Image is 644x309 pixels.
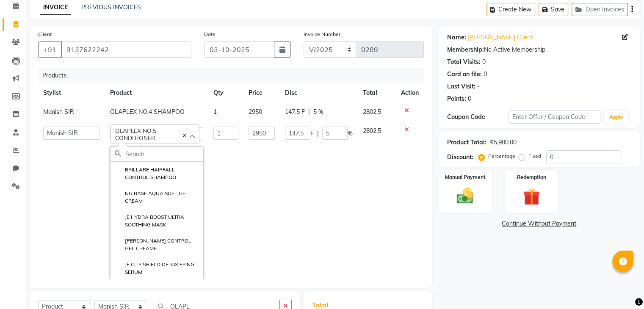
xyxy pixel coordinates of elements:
button: Apply [604,111,628,124]
div: 0 [468,94,471,103]
div: Total Visits: [447,58,481,66]
span: F [310,129,314,138]
div: Name: [447,33,466,42]
th: Action [396,83,424,102]
th: Product [105,83,208,102]
div: Discount: [447,153,473,162]
span: 147.5 F [285,108,305,116]
img: _cash.svg [451,186,479,206]
div: Card on file: [447,70,482,79]
th: Disc [280,83,358,102]
label: JE HYDRA BOOST ULTRA SOOTHING MASK [115,213,199,229]
label: JE CITY SHIELD DETOXIFYING SERUM [115,261,199,276]
label: Redemption [517,174,546,181]
label: Client [38,30,52,38]
label: BRILLARE HAIRFALL CONTROL SHAMPOO [115,166,199,181]
div: 0 [482,58,486,66]
span: 2950 [249,108,262,116]
div: Products [39,68,430,83]
label: Invoice Number [304,30,340,38]
input: Enter Offer / Coupon Code [509,110,601,124]
span: 1 [213,108,217,116]
button: Create New [486,3,535,16]
input: Search [125,147,203,161]
th: Total [358,83,395,102]
a: Continue Without Payment [440,219,638,228]
label: Manual Payment [445,174,486,181]
span: 2802.5 [363,127,381,135]
span: Manish SIR [43,108,74,116]
button: Open Invoices [572,3,628,16]
div: - [477,82,480,91]
span: | [317,129,319,138]
img: _gift.svg [518,186,545,207]
label: Fixed [528,152,541,160]
th: Qty [208,83,243,102]
div: ₹5,900.00 [490,138,517,147]
a: [PERSON_NAME] Client [468,33,533,42]
button: Save [539,3,568,16]
label: Date [204,30,216,38]
label: [PERSON_NAME] CONTROL GEL CREAME [115,237,199,252]
span: 5 % [313,108,323,116]
span: | [308,108,310,116]
span: % [348,129,353,138]
a: PREVIOUS INVOICES [81,3,141,11]
th: Price [243,83,280,102]
input: Search by Name/Mobile/Email/Code [61,41,191,58]
div: Product Total: [447,138,486,147]
span: OLAPLEX NO.5 CONDITIONER [115,127,156,141]
th: Stylist [38,83,105,102]
div: Coupon Code [447,113,509,121]
button: +91 [38,41,62,58]
label: Percentage [488,152,515,160]
span: 2802.5 [363,108,381,116]
div: 0 [484,70,487,79]
span: OLAPLEX NO.4 SHAMPOO [110,108,185,116]
label: NU BASE AQUA SOFT GEL CREAM [115,190,199,205]
div: Membership: [447,45,484,54]
div: Last Visit: [447,82,475,91]
div: Points: [447,94,466,103]
div: No Active Membership [447,45,631,54]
